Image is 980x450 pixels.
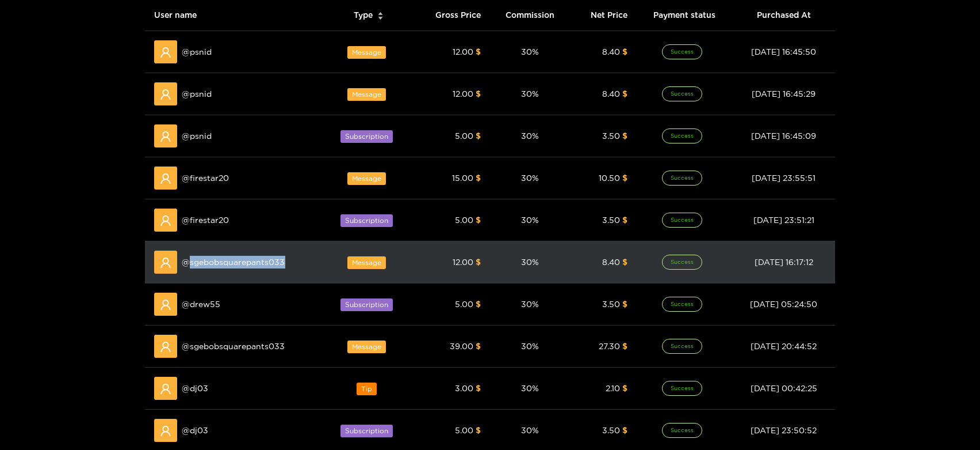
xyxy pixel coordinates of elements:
span: 3.50 [602,131,620,140]
span: 3.50 [602,300,620,308]
span: [DATE] 00:42:25 [751,384,817,392]
span: 5.00 [455,300,473,308]
span: $ [476,426,481,434]
span: Tip [357,383,377,395]
span: 30 % [521,426,539,434]
span: $ [622,89,627,98]
span: 12.00 [453,89,473,98]
span: Message [347,341,386,353]
span: Message [347,172,386,185]
span: user [160,383,171,395]
span: $ [476,258,481,266]
span: @ sgebobsquarepants0334 [182,256,285,269]
span: $ [622,173,627,182]
span: Message [347,256,386,269]
span: Subscription [340,214,393,227]
span: @ dj03 [182,382,208,395]
span: 3.50 [602,215,620,224]
span: $ [622,215,627,224]
span: 30 % [521,215,539,224]
span: 30 % [521,342,539,350]
span: 8.40 [602,258,620,266]
span: Success [662,297,702,312]
span: Subscription [340,130,393,143]
span: 12.00 [453,47,473,56]
span: 30 % [521,300,539,308]
span: Success [662,128,702,143]
span: user [160,257,171,269]
span: $ [476,47,481,56]
span: Type [354,9,373,21]
span: @ drew55 [182,298,220,311]
span: $ [476,300,481,308]
span: $ [476,342,481,350]
span: Success [662,213,702,228]
span: 39.00 [450,342,473,350]
span: Success [662,423,702,438]
span: user [160,341,171,353]
span: 3.00 [455,384,473,392]
span: [DATE] 16:45:29 [752,89,816,98]
span: $ [622,426,627,434]
span: 5.00 [455,215,473,224]
span: $ [622,342,627,350]
span: Message [347,88,386,101]
span: user [160,425,171,437]
span: 30 % [521,384,539,392]
span: 2.10 [606,384,620,392]
span: Success [662,339,702,354]
span: Success [662,381,702,396]
span: Subscription [340,425,393,437]
span: user [160,215,171,226]
span: @ psnid [182,46,212,58]
span: [DATE] 20:44:52 [751,342,817,350]
span: $ [476,89,481,98]
span: 3.50 [602,426,620,434]
span: @ firestar20 [182,172,229,184]
span: user [160,173,171,184]
span: user [160,89,171,100]
span: 8.40 [602,47,620,56]
span: 12.00 [453,258,473,266]
span: @ psnid [182,130,212,142]
span: Subscription [340,298,393,311]
span: $ [476,384,481,392]
span: $ [622,258,627,266]
span: 30 % [521,173,539,182]
span: Message [347,46,386,59]
span: caret-down [377,15,384,21]
span: @ sgebobsquarepants0334 [182,340,285,353]
span: Success [662,255,702,270]
span: @ psnid [182,88,212,100]
span: $ [622,131,627,140]
span: 5.00 [455,131,473,140]
span: 27.30 [599,342,620,350]
span: [DATE] 16:45:09 [751,131,816,140]
span: user [160,299,171,311]
span: 10.50 [599,173,620,182]
span: user [160,131,171,142]
span: $ [476,215,481,224]
span: caret-up [377,10,384,17]
span: $ [622,300,627,308]
span: @ dj03 [182,424,208,437]
span: $ [476,131,481,140]
span: Success [662,44,702,59]
span: $ [622,384,627,392]
span: [DATE] 23:50:52 [751,426,817,434]
span: $ [476,173,481,182]
span: 30 % [521,89,539,98]
span: 8.40 [602,89,620,98]
span: 30 % [521,258,539,266]
span: 30 % [521,47,539,56]
span: [DATE] 05:24:50 [750,300,817,308]
span: [DATE] 23:51:21 [753,215,814,224]
span: user [160,47,171,58]
span: @ firestar20 [182,214,229,226]
span: Success [662,86,702,101]
span: Success [662,171,702,186]
span: 30 % [521,131,539,140]
span: 5.00 [455,426,473,434]
span: [DATE] 16:45:50 [751,47,816,56]
span: $ [622,47,627,56]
